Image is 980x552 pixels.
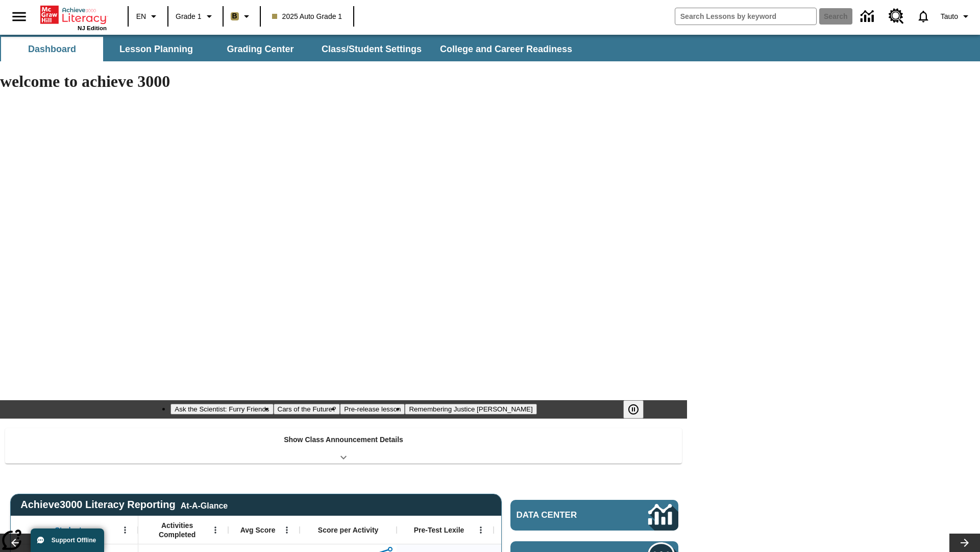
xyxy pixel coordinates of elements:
button: Boost Class color is light brown. Change class color [227,7,257,26]
span: Grade 1 [176,11,202,22]
div: Show Class Announcement Details [5,428,682,464]
span: Pre-Test Lexile [414,525,464,535]
button: Open Menu [473,522,488,538]
button: Slide 2 Cars of the Future? [274,404,340,415]
div: Pause [623,400,654,419]
span: Achieve3000 Literacy Reporting [20,499,228,511]
button: Dashboard [1,37,103,61]
button: Grade: Grade 1, Select a grade [171,7,219,26]
span: Activities Completed [143,521,211,539]
p: Show Class Announcement Details [284,434,403,445]
button: Open Menu [208,522,223,538]
button: College and Career Readiness [432,37,580,61]
span: Student [55,525,82,535]
button: Pause [623,400,644,419]
button: Lesson Planning [105,37,207,61]
button: Slide 4 Remembering Justice O'Connor [405,404,536,415]
span: EN [136,11,146,22]
button: Support Offline [31,528,104,552]
span: Score per Activity [318,525,379,535]
span: Avg Score [240,525,276,535]
a: Data Center [510,500,678,531]
button: Slide 3 Pre-release lesson [340,404,405,415]
a: Data Center [854,3,883,31]
button: Open Menu [279,522,295,538]
button: Open side menu [4,2,34,32]
button: Profile/Settings [937,7,976,26]
a: Notifications [910,3,937,30]
input: search field [675,8,816,25]
span: Data Center [517,510,613,520]
span: 2025 Auto Grade 1 [272,11,342,22]
span: B [232,10,237,22]
button: Lesson carousel, Next [949,534,980,552]
div: At-A-Glance [181,499,228,511]
span: NJ Edition [78,25,107,31]
div: Home [40,4,107,31]
button: Slide 1 Ask the Scientist: Furry Friends [170,404,273,415]
button: Open Menu [117,522,133,538]
a: Resource Center, Will open in new tab [883,3,910,30]
a: Home [40,5,107,25]
button: Class/Student Settings [313,37,430,61]
button: Language: EN, Select a language [132,7,164,26]
button: Grading Center [209,37,311,61]
span: Support Offline [52,537,96,544]
span: Tauto [941,11,958,22]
